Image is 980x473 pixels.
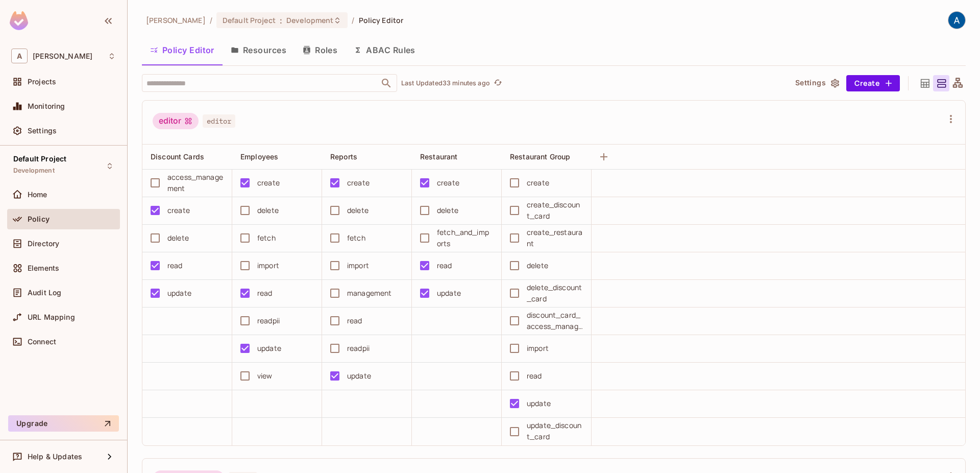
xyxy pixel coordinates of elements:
div: import [527,343,549,354]
div: fetch [347,232,365,244]
p: Last Updated 33 minutes ago [401,79,490,87]
div: create_restaurant [527,227,583,249]
span: Default Project [13,155,66,163]
span: Projects [28,78,56,86]
button: Open [379,76,394,90]
div: read [527,370,542,382]
li: / [210,15,212,25]
span: refresh [494,78,502,88]
span: : [279,16,283,25]
span: Default Project [223,15,276,25]
div: create [347,177,370,188]
div: delete [167,232,189,244]
div: delete [437,205,458,216]
div: read [347,315,362,326]
div: readpii [347,343,370,354]
li: / [352,15,354,25]
div: update [257,343,281,354]
span: Click to refresh data [490,77,504,89]
span: Restaurant Group [510,152,570,161]
button: Roles [295,37,346,63]
div: access_management [167,172,224,194]
div: create_discount_card [527,199,583,222]
div: fetch [257,232,276,244]
span: Reports [330,152,357,161]
span: Workspace: Aman Sharma [33,52,92,60]
div: create [527,177,549,188]
div: update [167,288,191,299]
div: readpii [257,315,280,326]
button: refresh [492,77,504,89]
div: update [437,288,461,299]
div: create [167,205,190,216]
div: import [347,260,369,271]
div: read [437,260,452,271]
span: Connect [28,338,56,346]
button: Upgrade [8,415,119,432]
span: Elements [28,264,59,272]
div: create [437,177,459,188]
img: SReyMgAAAABJRU5ErkJggg== [10,11,28,30]
span: Directory [28,240,59,248]
span: Policy [28,215,50,223]
span: URL Mapping [28,313,75,321]
div: update [527,398,551,409]
button: Policy Editor [142,37,223,63]
span: Audit Log [28,289,61,297]
span: Monitoring [28,102,65,110]
div: delete [347,205,369,216]
span: Restaurant [420,152,458,161]
span: Home [28,191,47,199]
div: read [167,260,183,271]
div: delete_discount_card [527,282,583,304]
span: A [11,49,28,63]
button: Resources [223,37,295,63]
div: editor [153,113,199,129]
div: view [257,370,273,382]
div: management [347,288,392,299]
button: Settings [791,75,842,91]
div: create [257,177,280,188]
img: Aman Sharma [948,12,965,29]
div: fetch_and_imports [437,227,493,249]
span: Policy Editor [359,15,404,25]
div: import [257,260,279,271]
span: Development [286,15,333,25]
div: delete [527,260,548,271]
span: editor [203,114,235,128]
span: the active workspace [146,15,206,25]
span: Discount Cards [151,152,204,161]
div: update_discount_card [527,420,583,442]
div: update [347,370,371,382]
div: delete [257,205,279,216]
div: read [257,288,273,299]
div: discount_card_access_management [527,310,583,332]
button: ABAC Rules [346,37,424,63]
span: Help & Updates [28,453,82,461]
span: Employees [240,152,278,161]
span: Development [13,167,55,175]
span: Settings [28,127,57,135]
button: Create [846,75,900,91]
